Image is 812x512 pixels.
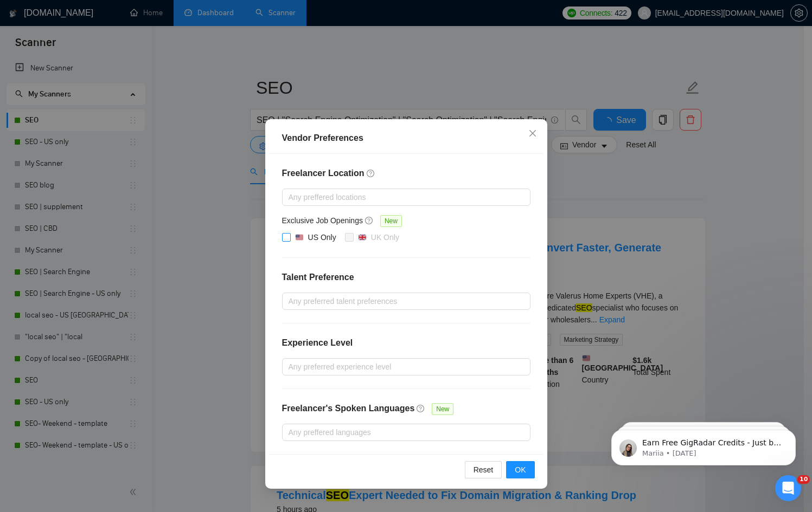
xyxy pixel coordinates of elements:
[515,464,526,476] span: OK
[371,231,399,243] div: UK Only
[775,475,801,501] iframe: Intercom live chat
[432,403,453,415] span: New
[282,402,415,415] h4: Freelancer's Spoken Languages
[518,119,547,148] button: Close
[474,464,494,476] span: Reset
[282,132,530,145] div: Vendor Preferences
[282,215,363,226] h5: Exclusive Job Openings
[797,475,810,484] span: 10
[506,461,534,478] button: OK
[367,169,375,178] span: question-circle
[380,215,402,227] span: New
[359,234,366,241] img: 🇬🇧
[282,271,530,284] h4: Talent Preference
[417,404,425,413] span: question-circle
[595,407,812,483] iframe: Intercom notifications message
[282,167,530,180] h4: Freelancer Location
[365,216,374,225] span: question-circle
[296,234,303,241] img: 🇺🇸
[465,461,502,478] button: Reset
[528,129,537,138] span: close
[308,231,336,243] div: US Only
[282,336,353,349] h4: Experience Level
